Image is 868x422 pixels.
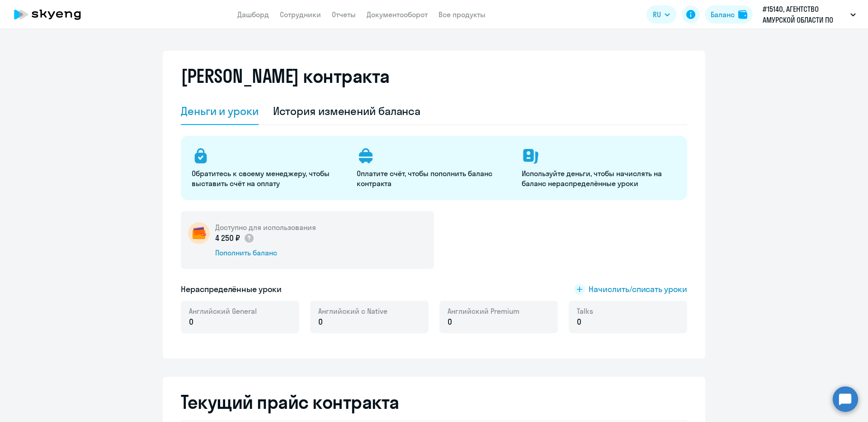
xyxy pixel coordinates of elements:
[280,10,321,19] a: Сотрудники
[522,168,676,188] p: Используйте деньги, чтобы начислять на баланс нераспределённые уроки
[653,9,661,20] span: RU
[181,104,259,118] div: Деньги и уроки
[181,65,390,87] h2: [PERSON_NAME] контракта
[711,9,735,20] div: Баланс
[738,10,747,19] img: balance
[318,306,387,316] span: Английский с Native
[181,391,687,413] h2: Текущий прайс контракта
[577,306,593,316] span: Talks
[215,232,255,244] p: 4 250 ₽
[448,306,519,316] span: Английский Premium
[237,10,269,19] a: Дашборд
[332,10,356,19] a: Отчеты
[646,5,676,24] button: RU
[215,248,316,258] div: Пополнить баланс
[215,222,316,232] h5: Доступно для использования
[763,4,847,25] p: #15140, АГЕНТСТВО АМУРСКОЙ ОБЛАСТИ ПО ПРИВЛЕЧЕНИЮ ИНВЕСТИЦИЙ, АНО
[192,168,346,188] p: Обратитесь к своему менеджеру, чтобы выставить счёт на оплату
[318,316,323,328] span: 0
[189,306,257,316] span: Английский General
[577,316,581,328] span: 0
[367,10,428,19] a: Документооборот
[439,10,486,19] a: Все продукты
[181,283,282,295] h5: Нераспределённые уроки
[705,5,753,24] button: Балансbalance
[357,168,511,188] p: Оплатите счёт, чтобы пополнить баланс контракта
[273,104,421,118] div: История изменений баланса
[189,316,193,328] span: 0
[188,222,210,244] img: wallet-circle.png
[589,283,687,295] span: Начислить/списать уроки
[448,316,452,328] span: 0
[758,4,860,25] button: #15140, АГЕНТСТВО АМУРСКОЙ ОБЛАСТИ ПО ПРИВЛЕЧЕНИЮ ИНВЕСТИЦИЙ, АНО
